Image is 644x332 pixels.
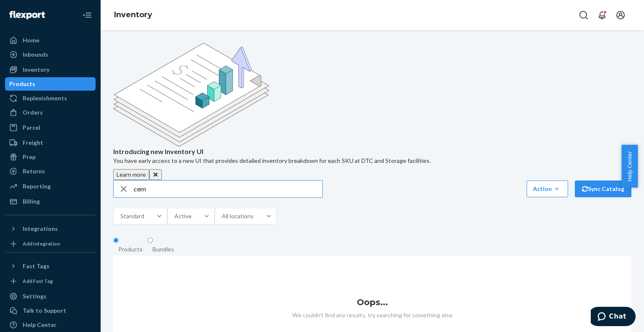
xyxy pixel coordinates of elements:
[23,94,67,102] div: Replenishments
[5,276,96,286] a: Add Fast Tag
[134,180,322,197] input: Search inventory by name or sku
[5,77,96,91] a: Products
[192,212,192,220] input: Active
[621,145,638,188] button: Help Center
[5,239,96,249] a: Add Integration
[23,123,40,132] div: Parcel
[5,63,96,76] a: Inventory
[5,121,96,134] a: Parcel
[23,108,43,117] div: Orders
[23,182,51,191] div: Reporting
[23,240,60,247] div: Add Integration
[23,306,66,315] div: Talk to Support
[114,10,152,19] a: Inventory
[222,212,254,220] div: All locations
[23,50,48,59] div: Inbounds
[575,180,631,197] button: Sync Catalog
[23,262,49,270] div: Fast Tags
[5,318,96,332] a: Help Center
[5,195,96,208] a: Billing
[9,11,45,19] img: Flexport logo
[591,307,636,328] iframe: Opens a widget where you can chat to one of our agents
[23,292,47,301] div: Settings
[23,225,58,233] div: Integrations
[149,169,162,180] button: Close
[5,165,96,178] a: Returns
[5,150,96,164] a: Prep
[527,180,568,197] button: Action
[113,311,631,319] p: We couldn't find any results, try searching for something else
[5,259,96,273] button: Fast Tags
[5,48,96,61] a: Inbounds
[5,290,96,303] a: Settings
[5,180,96,193] a: Reporting
[144,212,145,220] input: Standard
[113,238,119,243] input: Products
[23,167,45,175] div: Returns
[148,238,153,243] input: Bundles
[5,222,96,235] button: Integrations
[23,36,39,44] div: Home
[612,7,629,24] button: Open account menu
[5,91,96,105] a: Replenishments
[113,298,631,307] h1: Oops...
[23,277,53,285] div: Add Fast Tag
[9,80,35,88] div: Products
[594,7,610,24] button: Open notifications
[153,245,174,254] div: Bundles
[254,212,254,220] input: All locations
[113,169,149,180] button: Learn more
[23,321,57,329] div: Help Center
[533,185,562,193] div: Action
[113,147,631,157] p: Introducing new Inventory UI
[120,212,144,220] div: Standard
[23,153,36,161] div: Prep
[23,197,40,206] div: Billing
[5,304,96,317] button: Talk to Support
[23,65,49,74] div: Inventory
[5,136,96,149] a: Freight
[118,245,143,254] div: Products
[5,106,96,119] a: Orders
[23,139,43,147] div: Freight
[5,34,96,47] a: Home
[575,7,592,24] button: Open Search Box
[113,43,269,147] img: new-reports-banner-icon.82668bd98b6a51aee86340f2a7b77ae3.png
[174,212,192,220] div: Active
[79,7,96,24] button: Close Navigation
[113,157,631,165] p: You have early access to a new UI that provides detailed inventory breakdown for each SKU at DTC ...
[107,3,159,27] ol: breadcrumbs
